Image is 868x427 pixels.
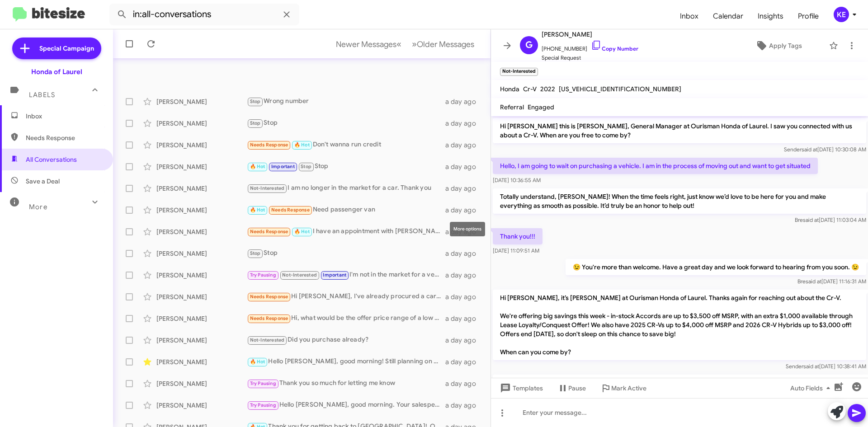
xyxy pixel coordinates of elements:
nav: Page navigation example [331,35,480,53]
div: a day ago [445,379,483,388]
button: Next [406,35,480,53]
div: [PERSON_NAME] [156,184,247,193]
div: a day ago [445,162,483,171]
span: » [412,38,417,50]
span: said at [802,146,817,153]
div: a day ago [445,292,483,301]
div: [PERSON_NAME] [156,162,247,171]
div: Hello [PERSON_NAME], good morning! Still planning on coming [DATE] at 11:00 A.M.? [247,357,445,367]
button: Pause [550,380,593,396]
span: Cr-V [523,85,537,93]
span: Labels [29,91,55,99]
div: a day ago [445,206,483,215]
div: Hi [PERSON_NAME], I've already procured a car and won't need one anytime soon. Thanks for checking [247,291,445,302]
span: Referral [500,103,524,111]
button: Mark Active [593,380,654,396]
span: Newer Messages [336,39,396,49]
div: [PERSON_NAME] [156,336,247,345]
div: Stop [247,118,445,128]
span: 🔥 Hot [250,359,265,365]
a: Calendar [706,3,750,29]
div: Thank you so much for letting me know [247,378,445,389]
p: Hi [PERSON_NAME], it’s [PERSON_NAME] at Ourisman Honda of Laurel. Thanks again for reaching out a... [493,290,866,360]
span: Sender [DATE] 10:30:08 AM [784,146,866,153]
span: Save a Deal [26,177,60,186]
div: a day ago [445,184,483,193]
a: Inbox [673,3,706,29]
span: « [396,38,401,50]
div: Did you purchase already? [247,335,445,345]
div: Wrong number [247,96,445,107]
span: Needs Response [250,142,288,148]
div: Hi, what would be the offer price range of a low mileage and excellent condition 2020 CRV? [247,313,445,324]
span: 🔥 Hot [250,164,265,169]
p: 😉 You're more than welcome. Have a great day and we look forward to hearing from you soon. 😉 [566,259,866,275]
p: Totally understand, [PERSON_NAME]! When the time feels right, just know we’d love to be here for ... [493,188,866,214]
div: a day ago [445,336,483,345]
span: Auto Fields [790,380,834,396]
span: Apply Tags [769,38,802,54]
span: Engaged [528,103,554,111]
div: a day ago [445,249,483,258]
span: Special Request [542,53,638,62]
div: [PERSON_NAME] [156,379,247,388]
div: [PERSON_NAME] [156,292,247,301]
span: Older Messages [417,39,474,49]
span: G [525,38,533,52]
div: Hello [PERSON_NAME], good morning. Your salesperson [PERSON_NAME] will be ready to assist you. Th... [247,400,445,410]
div: Stop [247,161,445,172]
span: [US_VEHICLE_IDENTIFICATION_NUMBER] [559,85,681,93]
button: Auto Fields [783,380,841,396]
span: [PHONE_NUMBER] [542,40,638,53]
span: 🔥 Hot [294,142,310,148]
div: a day ago [445,97,483,106]
p: Thank you!!! [493,228,542,244]
span: 🔥 Hot [294,229,310,235]
a: Copy Number [591,45,638,52]
div: [PERSON_NAME] [156,401,247,410]
span: Stop [250,120,261,126]
span: All Conversations [26,155,77,164]
span: More [29,203,47,211]
a: Insights [750,3,791,29]
div: [PERSON_NAME] [156,97,247,106]
div: [PERSON_NAME] [156,227,247,236]
div: a day ago [445,314,483,323]
span: Important [271,164,295,169]
div: More options [450,222,485,236]
button: KE [826,7,858,22]
span: Honda [500,85,519,93]
div: Need passenger van [247,205,445,215]
span: Not-Interested [250,185,285,191]
div: Honda of Laurel [31,67,82,76]
div: a day ago [445,357,483,366]
div: a day ago [445,141,483,150]
div: a day ago [445,271,483,280]
span: Pause [568,380,586,396]
span: Stop [301,164,311,169]
span: said at [803,216,819,223]
span: Sender [DATE] 10:38:41 AM [786,363,866,370]
span: Stop [250,250,261,256]
input: Search [109,4,299,25]
div: Don't wanna run credit [247,140,445,150]
div: [PERSON_NAME] [156,314,247,323]
span: [PERSON_NAME] [542,29,638,40]
div: Stop [247,248,445,258]
div: a day ago [445,119,483,128]
span: Try Pausing [250,402,276,408]
span: [DATE] 11:09:51 AM [493,247,539,254]
div: [PERSON_NAME] [156,271,247,280]
span: Stop [250,99,261,104]
button: Apply Tags [732,38,825,54]
div: [PERSON_NAME] [156,119,247,128]
p: Hello, I am going to wait on purchasing a vehicle. I am in the process of moving out and want to ... [493,158,818,174]
span: Try Pausing [250,380,276,386]
div: [PERSON_NAME] [156,206,247,215]
div: [PERSON_NAME] [156,249,247,258]
a: Special Campaign [12,38,101,59]
span: Try Pausing [250,272,276,278]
